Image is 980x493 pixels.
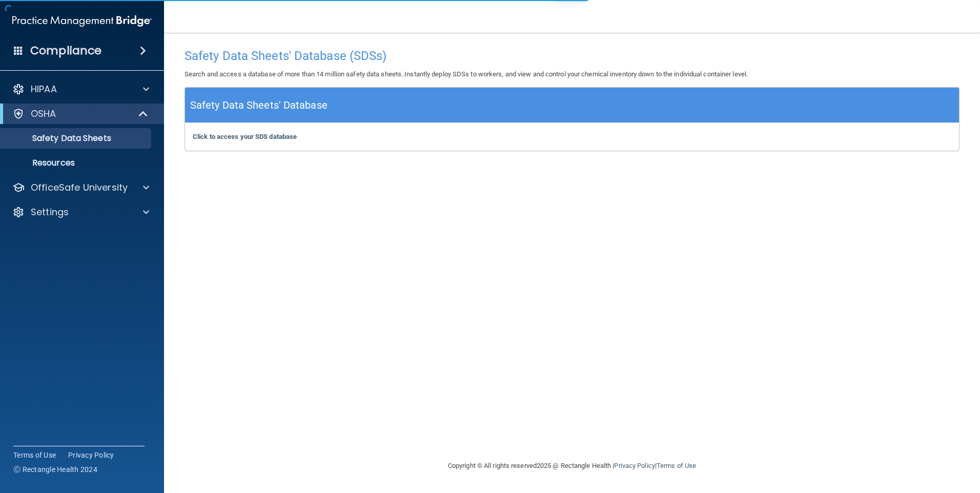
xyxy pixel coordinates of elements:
[190,96,328,114] h5: Safety Data Sheets' Database
[31,108,56,120] p: OSHA
[12,83,149,95] a: HIPAA
[193,133,297,140] a: Click to access your SDS database
[31,181,128,194] p: OfficeSafe University
[7,158,147,168] p: Resources
[7,133,147,143] p: Safety Data Sheets
[385,449,759,482] div: Copyright © All rights reserved 2025 @ Rectangle Health | |
[68,450,114,460] a: Privacy Policy
[13,464,97,475] span: Ⓒ Rectangle Health 2024
[30,44,101,58] h4: Compliance
[13,450,56,460] a: Terms of Use
[12,181,149,194] a: OfficeSafe University
[12,108,149,120] a: OSHA
[31,206,69,218] p: Settings
[12,206,149,218] a: Settings
[185,49,959,63] h4: Safety Data Sheets' Database (SDSs)
[614,462,655,469] a: Privacy Policy
[31,83,57,95] p: HIPAA
[657,462,696,469] a: Terms of Use
[185,68,959,80] p: Search and access a database of more than 14 million safety data sheets. Instantly deploy SDSs to...
[12,11,152,31] img: PMB logo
